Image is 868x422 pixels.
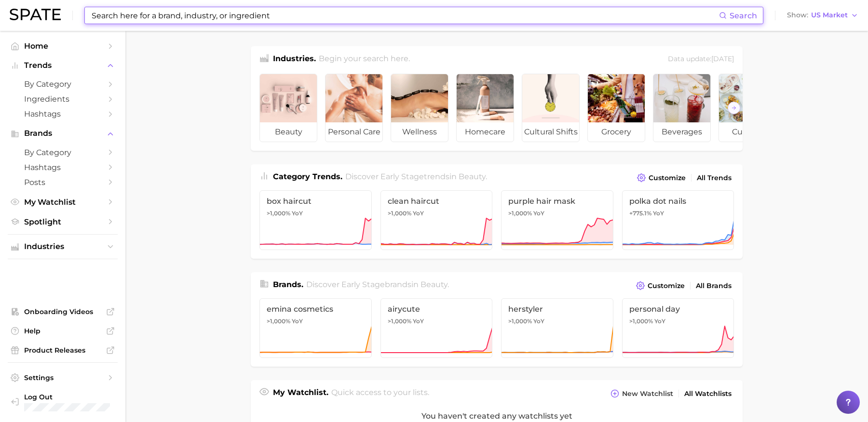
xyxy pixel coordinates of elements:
[533,210,544,217] span: YoY
[10,9,61,20] img: SPATE
[653,74,711,142] a: beverages
[319,53,410,66] h2: Begin your search here.
[260,122,317,142] span: beauty
[629,210,651,217] span: +775.1%
[634,279,687,292] button: Customize
[24,94,101,104] span: Ingredients
[648,282,685,290] span: Customize
[24,41,101,51] span: Home
[508,197,606,206] span: purple hair mask
[24,198,101,207] span: My Watchlist
[259,190,372,250] a: box haircut>1,000% YoY
[522,74,580,142] a: cultural shifts
[682,387,734,400] a: All Watchlists
[694,171,734,185] a: All Trends
[653,210,664,217] span: YoY
[8,77,118,92] a: by Category
[91,7,719,24] input: Search here for a brand, industry, or ingredient
[629,317,653,325] span: >1,000%
[267,317,290,325] span: >1,000%
[413,210,424,217] span: YoY
[273,53,316,66] h1: Industries.
[273,172,342,181] span: Category Trends .
[345,172,487,181] span: Discover Early Stage trends in .
[24,148,101,157] span: by Category
[388,304,486,314] span: airycute
[719,122,776,142] span: culinary
[331,387,429,400] h2: Quick access to your lists.
[24,346,101,355] span: Product Releases
[457,122,514,142] span: homecare
[8,92,118,106] a: Ingredients
[273,280,303,289] span: Brands .
[654,317,665,325] span: YoY
[8,195,118,210] a: My Watchlist
[24,163,101,172] span: Hashtags
[8,370,118,385] a: Settings
[24,373,101,382] span: Settings
[8,214,118,229] a: Spotlight
[24,109,101,119] span: Hashtags
[8,390,118,415] a: Log out. Currently logged in with e-mail emilykwon@gmail.com.
[728,102,740,114] button: Scroll Right
[811,13,848,18] span: US Market
[24,327,101,335] span: Help
[8,343,118,357] a: Product Releases
[391,122,448,142] span: wellness
[24,217,101,226] span: Spotlight
[456,74,514,142] a: homecare
[24,393,110,401] span: Log Out
[325,74,383,142] a: personal care
[413,317,424,325] span: YoY
[292,210,303,217] span: YoY
[522,122,579,142] span: cultural shifts
[267,197,365,206] span: box haircut
[719,74,776,142] a: culinary
[730,11,757,20] span: Search
[787,13,808,18] span: Show
[653,122,710,142] span: beverages
[697,174,732,182] span: All Trends
[508,304,606,314] span: herstyler
[388,210,411,217] span: >1,000%
[306,280,449,289] span: Discover Early Stage brands in .
[24,61,101,70] span: Trends
[608,387,676,400] button: New Watchlist
[8,239,118,254] button: Industries
[629,197,727,206] span: polka dot nails
[24,79,101,89] span: by Category
[8,126,118,141] button: Brands
[380,298,493,358] a: airycute>1,000% YoY
[391,74,448,142] a: wellness
[629,304,727,314] span: personal day
[622,390,673,398] span: New Watchlist
[635,171,688,185] button: Customize
[420,280,448,289] span: beauty
[325,122,382,142] span: personal care
[8,160,118,175] a: Hashtags
[267,210,290,217] span: >1,000%
[684,390,732,398] span: All Watchlists
[24,242,101,251] span: Industries
[380,190,493,250] a: clean haircut>1,000% YoY
[696,282,732,290] span: All Brands
[622,190,734,250] a: polka dot nails+775.1% YoY
[24,178,101,187] span: Posts
[259,298,372,358] a: emina cosmetics>1,000% YoY
[622,298,734,358] a: personal day>1,000% YoY
[588,122,645,142] span: grocery
[459,172,486,181] span: beauty
[24,129,101,138] span: Brands
[8,39,118,53] a: Home
[8,304,118,319] a: Onboarding Videos
[587,74,645,142] a: grocery
[8,145,118,160] a: by Category
[649,174,686,182] span: Customize
[501,190,613,250] a: purple hair mask>1,000% YoY
[259,74,317,142] a: beauty
[501,298,613,358] a: herstyler>1,000% YoY
[267,304,365,314] span: emina cosmetics
[8,106,118,121] a: Hashtags
[388,317,411,325] span: >1,000%
[508,317,532,325] span: >1,000%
